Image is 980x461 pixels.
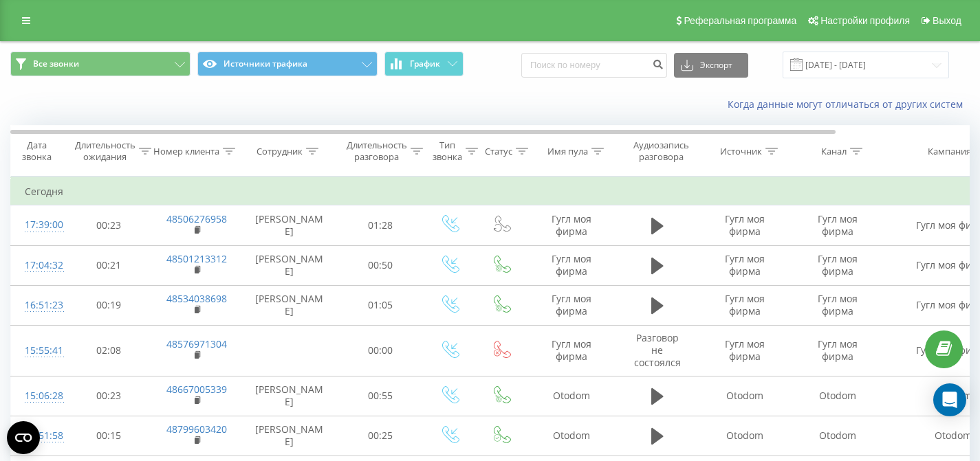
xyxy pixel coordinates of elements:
td: 01:05 [338,285,424,325]
div: Номер клиента [153,146,219,157]
td: Otodom [792,416,884,456]
td: 00:55 [338,376,424,416]
a: 48667005339 [166,383,227,396]
td: 00:50 [338,245,424,285]
div: Канал [821,146,847,157]
input: Поиск по номеру [521,53,667,78]
td: Гугл моя фирма [527,285,616,325]
td: 00:15 [66,416,152,456]
div: Длительность разговора [347,139,407,163]
td: Гугл моя фирма [699,205,792,245]
button: Все звонки [10,52,190,76]
div: Аудиозапись разговора [628,139,695,163]
div: 15:06:28 [25,383,52,409]
td: 01:28 [338,205,424,245]
td: [PERSON_NAME] [241,376,338,416]
td: 00:19 [66,285,152,325]
td: 02:08 [66,325,152,376]
a: 48576971304 [166,337,227,350]
span: Реферальная программа [684,15,796,26]
td: 00:23 [66,376,152,416]
div: Длительность ожидания [75,139,135,163]
div: Open Intercom Messenger [933,383,966,416]
div: Статус [485,146,512,157]
div: Источник [720,146,762,157]
td: Otodom [527,416,616,456]
div: Кампания [928,146,971,157]
td: [PERSON_NAME] [241,285,338,325]
td: Гугл моя фирма [527,205,616,245]
td: Гугл моя фирма [792,325,884,376]
td: Гугл моя фирма [792,245,884,285]
a: 48534038698 [166,292,227,305]
td: Гугл моя фирма [527,245,616,285]
td: Otodom [527,376,616,416]
td: Гугл моя фирма [699,325,792,376]
div: Имя пула [547,146,588,157]
td: [PERSON_NAME] [241,205,338,245]
a: 48501213312 [166,252,227,265]
div: 17:39:00 [25,212,52,238]
span: График [410,59,440,69]
td: Гугл моя фирма [699,245,792,285]
button: График [384,52,464,76]
span: Выход [933,15,961,26]
td: [PERSON_NAME] [241,416,338,456]
span: Разговор не состоялся [634,331,681,369]
div: Сотрудник [257,146,303,157]
span: Настройки профиля [820,15,910,26]
button: Open CMP widget [7,421,40,454]
td: 00:00 [338,325,424,376]
a: 48799603420 [166,423,227,436]
td: 00:23 [66,205,152,245]
td: Гугл моя фирма [792,285,884,325]
td: Otodom [699,376,792,416]
span: Все звонки [33,58,79,69]
div: Дата звонка [11,139,62,163]
td: [PERSON_NAME] [241,245,338,285]
td: Гугл моя фирма [699,285,792,325]
div: 15:55:41 [25,337,52,364]
div: 16:51:23 [25,292,52,319]
td: Otodom [792,376,884,416]
div: 14:51:58 [25,423,52,449]
td: Гугл моя фирма [792,205,884,245]
div: 17:04:32 [25,252,52,279]
a: 48506276958 [166,212,227,225]
div: Тип звонка [433,139,462,163]
td: 00:25 [338,416,424,456]
button: Источники трафика [197,52,378,76]
a: Когда данные могут отличаться от других систем [728,98,970,111]
td: Otodom [699,416,792,456]
td: 00:21 [66,245,152,285]
button: Экспорт [674,53,748,78]
td: Гугл моя фирма [527,325,616,376]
